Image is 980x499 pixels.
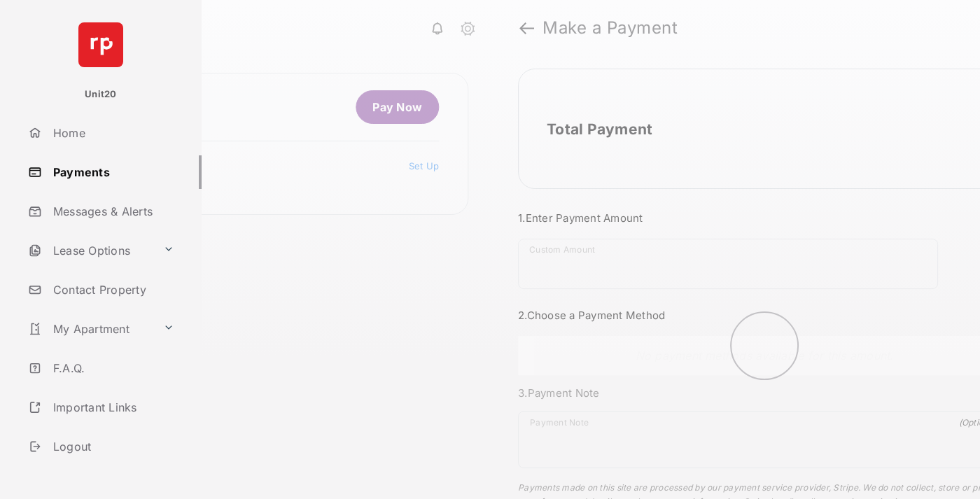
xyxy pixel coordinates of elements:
a: Set Up [409,160,440,171]
a: Lease Options [22,234,157,267]
p: Unit20 [85,87,117,101]
strong: Make a Payment [542,20,678,36]
img: svg+xml;base64,PHN2ZyB4bWxucz0iaHR0cDovL3d3dy53My5vcmcvMjAwMC9zdmciIHdpZHRoPSI2NCIgaGVpZ2h0PSI2NC... [78,22,123,67]
a: Home [22,116,202,150]
a: Logout [22,430,202,463]
a: My Apartment [22,312,157,346]
h2: Total Payment [547,120,652,138]
a: Messages & Alerts [22,195,202,228]
a: Payments [22,155,202,189]
a: Important Links [22,391,180,424]
a: F.A.Q. [22,351,202,385]
a: Contact Property [22,273,202,307]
